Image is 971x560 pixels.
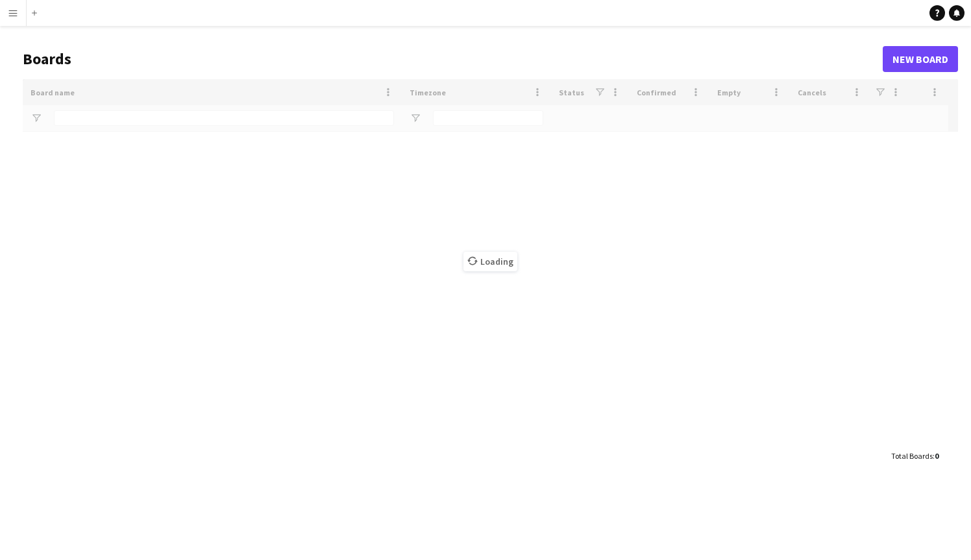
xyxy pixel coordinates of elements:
[891,443,939,469] div: :
[883,46,958,72] a: New Board
[463,252,517,271] span: Loading
[23,49,883,69] h1: Boards
[935,451,939,461] span: 0
[891,451,933,461] span: Total Boards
